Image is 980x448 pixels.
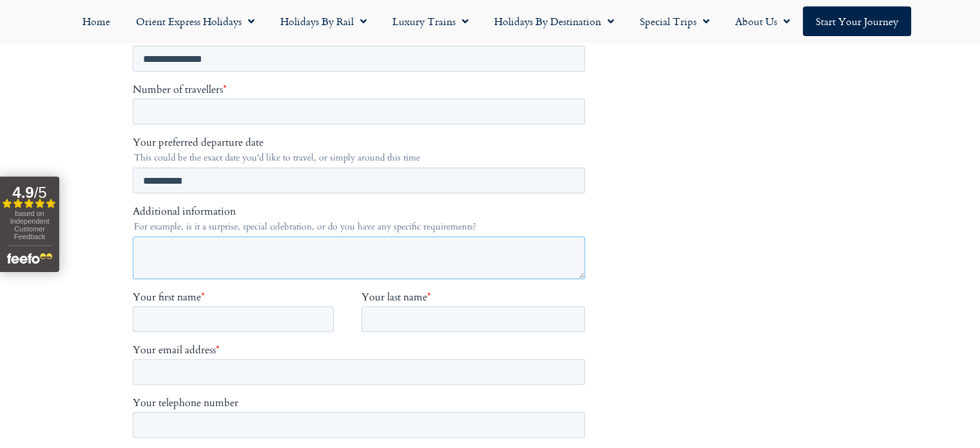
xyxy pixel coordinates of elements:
[481,6,627,36] a: Holidays by Destination
[229,288,294,302] span: Your last name
[722,6,803,36] a: About Us
[267,6,380,36] a: Holidays by Rail
[70,6,123,36] a: Home
[380,6,481,36] a: Luxury Trains
[123,6,267,36] a: Orient Express Holidays
[627,6,722,36] a: Special Trips
[6,6,974,36] nav: Menu
[803,6,911,36] a: Start your Journey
